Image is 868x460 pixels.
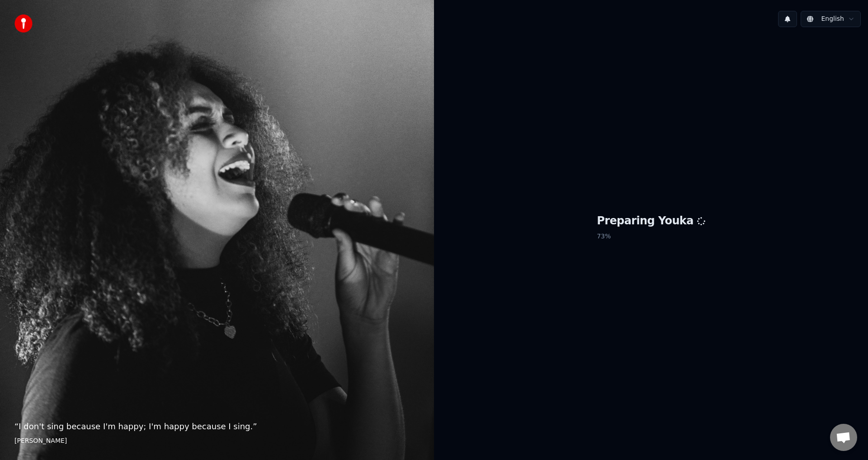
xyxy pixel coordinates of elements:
[597,228,705,245] p: 73 %
[14,14,33,33] img: youka
[597,214,705,228] h1: Preparing Youka
[14,436,420,446] footer: [PERSON_NAME]
[14,420,420,433] p: “ I don't sing because I'm happy; I'm happy because I sing. ”
[830,424,857,451] a: Open chat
